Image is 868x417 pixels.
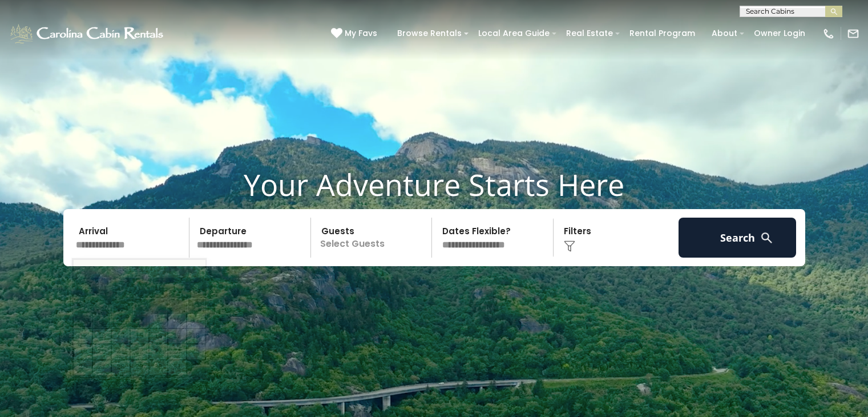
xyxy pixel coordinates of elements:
a: 18 [187,329,205,343]
a: 26 [74,360,92,375]
span: October [114,264,145,273]
a: 13 [93,329,111,343]
a: 30 [150,360,167,375]
span: Monday [99,283,105,291]
a: Real Estate [560,25,619,42]
a: 22 [131,344,148,359]
span: Thursday [156,283,160,291]
h1: Your Adventure Starts Here [9,167,859,202]
a: 23 [150,344,167,359]
span: My Favs [345,27,377,39]
a: About [706,25,743,42]
a: 31 [168,360,186,375]
span: 2025 [147,264,165,273]
a: 9 [150,314,167,328]
img: mail-regular-white.png [847,27,859,40]
a: 21 [112,344,130,359]
a: Browse Rentals [391,25,467,42]
img: phone-regular-white.png [822,27,835,40]
a: Rental Program [624,25,701,42]
a: 29 [131,360,148,375]
p: Select Guests [314,218,432,258]
img: search-regular-white.png [760,231,774,245]
a: Local Area Guide [473,25,555,42]
a: 11 [187,314,205,328]
span: Wednesday [136,283,143,291]
a: 10 [168,314,186,328]
span: Next [192,264,201,274]
a: 12 [74,329,92,343]
a: 20 [93,344,111,359]
a: 17 [168,329,186,343]
a: 15 [131,329,148,343]
img: filter--v1.png [564,240,575,252]
a: My Favs [331,27,380,40]
a: 16 [150,329,167,343]
a: 27 [93,360,111,375]
a: 14 [112,329,130,343]
a: 25 [187,344,205,359]
a: 28 [112,360,130,375]
span: Friday [175,283,179,291]
button: Search [679,218,797,258]
span: Saturday [193,283,198,291]
span: Sunday [80,283,85,291]
span: Tuesday [119,283,123,291]
a: 19 [74,344,92,359]
img: White-1-1-2.png [9,22,167,45]
a: Next [189,262,204,276]
a: 24 [168,344,186,359]
a: Owner Login [748,25,811,42]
